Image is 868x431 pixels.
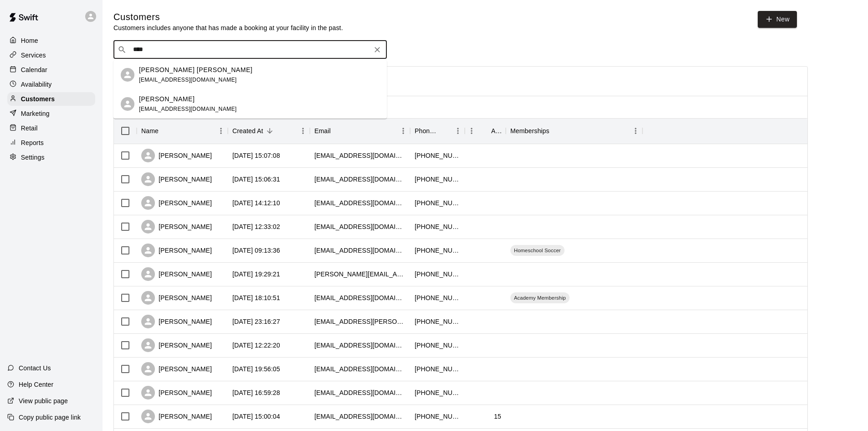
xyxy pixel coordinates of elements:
div: Email [314,118,331,144]
div: 2025-08-09 23:16:27 [232,317,280,326]
p: Customers [21,94,55,104]
div: Email [310,118,410,144]
div: 2025-08-12 15:06:31 [232,175,280,184]
p: Marketing [21,109,50,118]
div: [PERSON_NAME] [141,149,212,162]
h5: Customers [113,11,343,23]
a: Retail [7,121,95,135]
div: kappleton03@gmail.com [314,151,406,160]
div: 2025-08-12 09:13:36 [232,246,280,255]
div: +18132639545 [415,388,460,397]
div: kconnell15@aol.com [314,388,406,397]
span: [EMAIL_ADDRESS][DOMAIN_NAME] [139,106,237,112]
a: Reports [7,136,95,150]
div: Maddox Craven [121,68,134,82]
div: [PERSON_NAME] [141,172,212,186]
p: Help Center [19,380,53,389]
div: crocira@gmail.com [314,198,406,208]
button: Menu [451,124,465,138]
a: Services [7,48,95,62]
div: +18018825596 [415,198,460,208]
p: Reports [21,138,44,147]
div: 2025-08-12 14:12:10 [232,198,280,208]
div: +15409030757 [415,317,460,326]
div: Created At [228,118,310,144]
div: knskipper@gmail.com [314,175,406,184]
span: [EMAIL_ADDRESS][DOMAIN_NAME] [139,77,237,83]
div: 15 [494,412,501,421]
div: +14077334799 [415,151,460,160]
div: Homeschool Soccer [510,245,565,256]
p: Services [21,51,46,60]
div: tincyt28@gmail.com [314,222,406,231]
button: Sort [550,125,562,137]
div: jkiefer7@tampabay.rr.com [314,341,406,350]
div: Calendar [7,63,95,77]
div: [PERSON_NAME] [141,315,212,328]
p: View public page [19,396,68,405]
button: Clear [371,43,384,56]
div: 2025-08-12 12:33:02 [232,222,280,231]
div: Memberships [506,118,642,144]
div: jdesmarais1321@gmail.com [314,246,406,255]
a: Home [7,34,95,47]
p: Home [21,36,38,45]
div: 2025-08-08 19:56:05 [232,364,280,374]
button: Menu [396,124,410,138]
div: +14079494852 [415,364,460,374]
button: Sort [438,125,451,137]
button: Sort [263,125,276,137]
span: Homeschool Soccer [510,247,565,254]
p: [PERSON_NAME] [139,94,195,104]
div: Name [141,118,159,144]
div: jamie.young438@gmail.com [314,270,406,279]
a: Settings [7,151,95,164]
div: Phone Number [415,118,438,144]
div: [PERSON_NAME] [141,267,212,281]
a: Availability [7,78,95,91]
div: ginger.unzueta@gmail.com [314,317,406,326]
div: [PERSON_NAME] [141,338,212,352]
p: Customers includes anyone that has made a booking at your facility in the past. [113,23,343,32]
div: +18634098814 [415,412,460,421]
p: Copy public page link [19,413,81,422]
div: 2025-08-09 12:22:20 [232,341,280,350]
a: Customers [7,92,95,106]
button: Sort [478,125,491,137]
a: New [758,11,797,28]
div: 2025-08-08 16:59:28 [232,388,280,397]
div: [PERSON_NAME] [141,291,212,305]
button: Sort [331,125,344,137]
div: 2025-08-08 15:00:04 [232,412,280,421]
div: xtglennx@yahoo.com [314,293,406,302]
div: maddie DeLange [121,97,134,111]
div: Name [137,118,228,144]
div: Memberships [510,118,550,144]
div: [PERSON_NAME] [141,196,212,210]
div: +17709907107 [415,175,460,184]
div: [PERSON_NAME] [141,386,212,400]
p: Availability [21,80,52,89]
div: +18132987475 [415,222,460,231]
p: Contact Us [19,363,51,373]
div: +18636405482 [415,293,460,302]
button: Menu [465,124,478,138]
button: Sort [159,125,171,137]
p: Calendar [21,65,47,74]
div: +18639449838 [415,341,460,350]
p: Retail [21,124,38,133]
div: rainagh7@icloud.com [314,412,406,421]
p: Settings [21,153,45,162]
div: ryanmmerck@gmail.com [314,364,406,374]
p: [PERSON_NAME] [PERSON_NAME] [139,65,252,75]
div: Academy Membership [510,292,570,303]
div: +19046732506 [415,246,460,255]
div: [PERSON_NAME] [141,244,212,257]
div: Search customers by name or email [113,41,387,59]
